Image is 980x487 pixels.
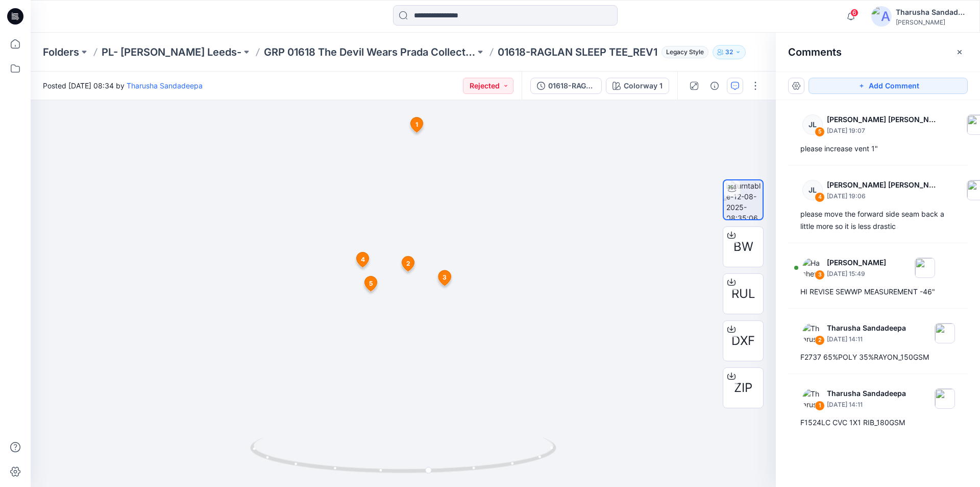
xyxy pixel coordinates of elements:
p: [PERSON_NAME] [PERSON_NAME] [827,179,938,191]
p: [DATE] 14:11 [827,334,906,344]
span: Posted [DATE] 08:34 by [43,80,203,91]
div: 3 [815,270,825,280]
p: 32 [725,47,733,58]
span: RUL [731,285,755,303]
span: Legacy Style [661,46,708,58]
p: Tharusha Sandadeepa [827,322,906,334]
button: Legacy Style [657,45,708,59]
img: Tharusha Sandadeepa [802,323,823,343]
img: Hashen Malinda [802,258,823,278]
p: [DATE] 14:11 [827,400,906,410]
a: PL- [PERSON_NAME] Leeds- [102,45,241,59]
span: ZIP [734,379,752,397]
div: F1524LC CVC 1X1 RIB_180GSM [800,416,955,429]
div: Colorway 1 [624,80,663,91]
a: Tharusha Sandadeepa [127,81,203,90]
div: F2737 65%POLY 35%RAYON_150GSM [800,351,955,363]
div: please move the forward side seam back a little more so it is less drastic [800,208,955,233]
img: eyJhbGciOiJIUzI1NiIsImtpZCI6IjAiLCJzbHQiOiJzZXMiLCJ0eXAiOiJKV1QifQ.eyJkYXRhIjp7InR5cGUiOiJzdG9yYW... [317,33,489,487]
button: 01618-RAGLAN SLEEP TEE_REV1 [530,78,602,94]
p: [PERSON_NAME] [PERSON_NAME] [827,113,938,126]
p: Tharusha Sandadeepa [827,387,906,400]
div: 01618-RAGLAN SLEEP TEE_REV1 [548,80,595,91]
button: Add Comment [808,78,968,94]
img: avatar [871,6,892,27]
div: please increase vent 1" [800,143,955,155]
div: HI REVISE SEWWP MEASUREMENT -46" [800,286,955,298]
span: BW [733,238,753,256]
button: 32 [713,45,746,59]
button: Details [706,78,723,94]
span: 6 [850,9,859,17]
div: Tharusha Sandadeepa [896,6,967,18]
div: JL [802,114,823,135]
button: Colorway 1 [606,78,669,94]
div: 2 [815,335,825,345]
p: [DATE] 15:49 [827,269,886,279]
div: [PERSON_NAME] [896,18,967,26]
img: Tharusha Sandadeepa [802,388,823,409]
div: 5 [815,127,825,137]
img: turntable-12-08-2025-08:35:06 [726,180,763,219]
p: [DATE] 19:06 [827,191,938,201]
div: 1 [815,401,825,411]
h2: Comments [788,46,842,58]
a: GRP 01618 The Devil Wears Prada Collection [264,45,475,59]
p: 01618-RAGLAN SLEEP TEE_REV1 [498,45,657,59]
p: [DATE] 19:07 [827,126,938,136]
div: 4 [815,192,825,202]
div: JL [802,180,823,200]
a: Folders [43,45,79,59]
p: [PERSON_NAME] [827,257,886,269]
span: DXF [731,332,755,350]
